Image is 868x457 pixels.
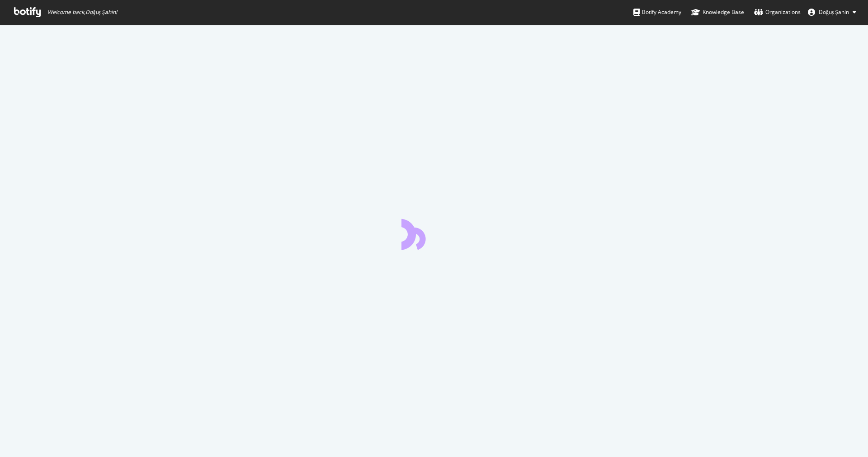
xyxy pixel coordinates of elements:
[401,217,467,250] div: animation
[47,9,117,16] span: Welcome back, Doğuş Şahin !
[801,5,863,19] button: Doğuş Şahin
[819,8,849,16] span: Doğuş Şahin
[754,8,801,17] div: Organizations
[633,8,681,17] div: Botify Academy
[691,8,744,17] div: Knowledge Base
